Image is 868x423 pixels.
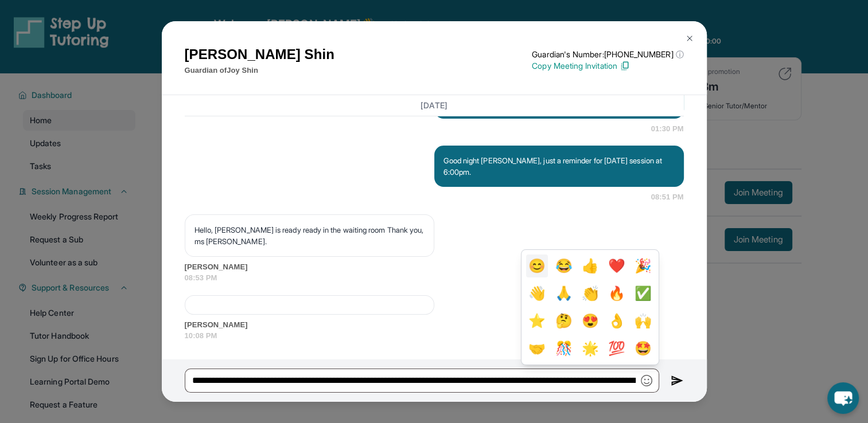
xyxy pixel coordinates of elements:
button: 🤝 [526,337,548,360]
span: ⓘ [675,49,683,60]
button: chat-button [827,382,859,414]
img: Send icon [671,374,684,387]
img: Emoji [641,375,652,386]
p: Copy Meeting Invitation [532,60,683,72]
img: Copy Icon [620,61,630,71]
span: [PERSON_NAME] [185,319,684,331]
h1: [PERSON_NAME] Shin [185,44,334,65]
button: 🤔 [552,310,574,332]
button: 🔥 [606,282,628,305]
button: 🤩 [632,337,654,360]
p: Hello, [PERSON_NAME] is ready ready in the waiting room Thank you, ms [PERSON_NAME]. [194,224,425,247]
button: 💯 [606,337,628,360]
p: Guardian's Number: [PHONE_NUMBER] [532,49,683,60]
button: 🌟 [579,337,601,360]
span: 01:30 PM [651,123,684,135]
span: 10:08 PM [185,330,684,342]
button: 👌 [606,310,628,332]
span: 08:53 PM [185,272,684,284]
button: 👋 [526,282,548,305]
button: 😍 [579,310,601,332]
h3: [DATE] [185,100,684,111]
span: 08:51 PM [651,191,684,203]
button: 🙌 [632,310,654,332]
p: Guardian of Joy Shin [185,65,334,76]
button: 👍 [579,254,601,277]
img: Close Icon [685,34,694,43]
button: 🙏 [552,282,574,305]
button: 😊 [526,254,548,277]
span: [PERSON_NAME] [185,261,684,273]
button: 🎊 [552,337,574,360]
button: ❤️ [606,254,628,277]
button: 🎉 [632,254,654,277]
button: ✅ [632,282,654,305]
button: ⭐ [526,310,548,332]
button: 👏 [579,282,601,305]
button: 😂 [552,254,574,277]
p: Good night [PERSON_NAME], just a reminder for [DATE] session at 6:00pm. [443,155,675,178]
